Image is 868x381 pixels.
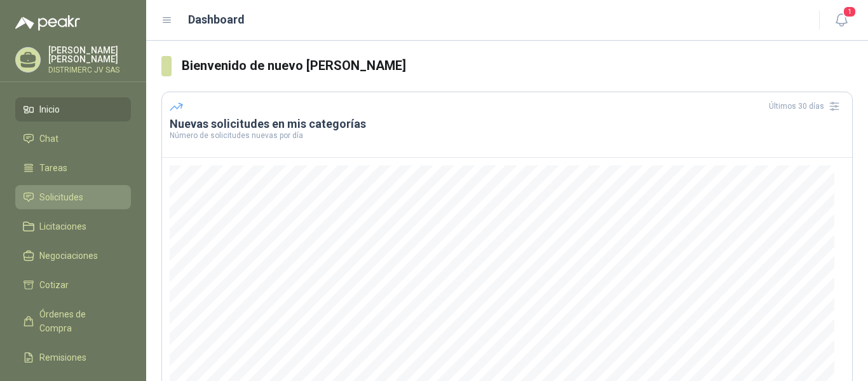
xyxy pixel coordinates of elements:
span: Órdenes de Compra [39,307,119,335]
span: Solicitudes [39,190,83,204]
h3: Nuevas solicitudes en mis categorías [170,116,844,132]
a: Licitaciones [15,214,131,239]
p: Número de solicitudes nuevas por día [170,132,844,139]
a: Inicio [15,97,131,121]
a: Tareas [15,156,131,180]
p: [PERSON_NAME] [PERSON_NAME] [48,46,131,64]
span: Remisiones [39,350,86,364]
p: DISTRIMERC JV SAS [48,66,131,74]
div: Últimos 30 días [769,96,844,116]
h3: Bienvenido de nuevo [PERSON_NAME] [182,56,853,76]
span: Tareas [39,161,67,175]
a: Solicitudes [15,185,131,209]
a: Remisiones [15,345,131,370]
a: Cotizar [15,273,131,297]
img: Logo peakr [15,15,80,31]
span: Inicio [39,102,60,116]
button: 1 [830,9,853,32]
span: 1 [843,6,857,18]
a: Órdenes de Compra [15,302,131,340]
span: Chat [39,132,58,146]
a: Chat [15,127,131,151]
span: Negociaciones [39,249,98,263]
h1: Dashboard [188,11,245,29]
a: Negociaciones [15,244,131,268]
span: Licitaciones [39,219,86,233]
span: Cotizar [39,278,69,292]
